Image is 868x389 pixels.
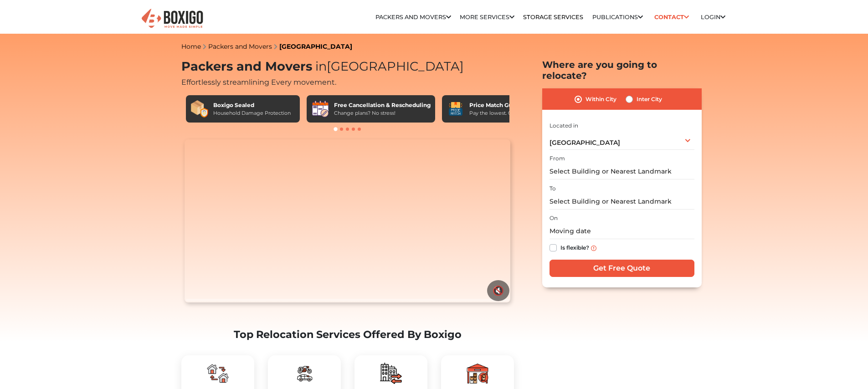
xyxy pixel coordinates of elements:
[315,59,327,74] span: in
[190,100,209,118] img: Boxigo Sealed
[380,363,402,384] img: boxigo_packers_and_movers_plan
[550,194,694,210] input: Select Building or Nearest Landmark
[701,14,725,20] a: Login
[542,59,702,81] h2: Where are you going to relocate?
[181,78,336,87] span: Effortlessly streamlining Every movement.
[469,109,539,117] div: Pay the lowest. Guaranteed!
[550,214,558,222] label: On
[311,100,329,118] img: Free Cancellation & Rescheduling
[375,14,451,20] a: Packers and Movers
[560,242,589,252] label: Is flexible?
[447,100,465,118] img: Price Match Guarantee
[592,14,643,20] a: Publications
[550,164,694,179] input: Select Building or Nearest Landmark
[586,94,616,105] label: Within City
[467,363,488,384] img: boxigo_packers_and_movers_plan
[637,94,662,105] label: Inter City
[487,280,509,301] button: 🔇
[652,10,692,24] a: Contact
[334,101,431,109] div: Free Cancellation & Rescheduling
[213,109,291,117] div: Household Damage Protection
[279,42,352,51] a: [GEOGRAPHIC_DATA]
[591,246,596,251] img: info
[469,101,539,109] div: Price Match Guarantee
[334,109,431,117] div: Change plans? No stress!
[181,42,201,51] a: Home
[550,260,694,277] input: Get Free Quote
[208,42,272,51] a: Packers and Movers
[550,223,694,239] input: Moving date
[550,184,556,193] label: To
[181,328,514,341] h2: Top Relocation Services Offered By Boxigo
[140,8,204,30] img: Boxigo
[312,59,464,74] span: [GEOGRAPHIC_DATA]
[460,14,514,20] a: More services
[550,154,565,163] label: From
[293,363,315,384] img: boxigo_packers_and_movers_plan
[185,139,510,302] video: Your browser does not support the video tag.
[523,14,583,20] a: Storage Services
[181,59,514,74] h1: Packers and Movers
[550,138,620,147] span: [GEOGRAPHIC_DATA]
[550,122,578,130] label: Located in
[207,363,229,384] img: boxigo_packers_and_movers_plan
[213,101,291,109] div: Boxigo Sealed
